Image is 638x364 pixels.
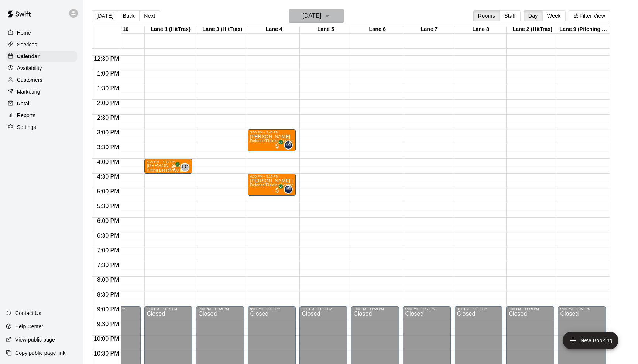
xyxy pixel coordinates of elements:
[403,26,455,33] div: Lane 7
[287,185,293,194] span: Jose Polanco
[95,321,121,327] span: 9:30 PM
[274,142,281,150] span: All customers have paid
[6,51,77,62] a: Calendar
[17,41,37,48] p: Services
[95,115,121,121] span: 2:30 PM
[170,164,178,172] span: All customers have paid
[118,10,140,21] button: Back
[274,186,281,194] span: All customers have paid
[285,141,292,149] img: Jose Polanco
[17,88,40,95] p: Marketing
[455,26,507,33] div: Lane 8
[17,112,35,119] p: Reports
[17,53,40,60] p: Calendar
[95,232,121,239] span: 6:30 PM
[147,307,190,311] div: 9:00 PM – 11:59 PM
[95,277,121,283] span: 8:00 PM
[6,110,77,121] a: Reports
[95,247,121,253] span: 7:00 PM
[92,350,121,357] span: 10:30 PM
[147,168,222,172] span: Hitting Lesson (30 min)- [PERSON_NAME]
[196,26,248,33] div: Lane 3 (HitTrax)
[144,159,192,174] div: 4:00 PM – 4:30 PM: Wells Payne
[95,70,121,77] span: 1:00 PM
[250,130,294,134] div: 3:00 PM – 3:45 PM
[284,141,293,150] div: Jose Polanco
[6,98,77,109] a: Retail
[17,123,36,131] p: Settings
[145,26,196,33] div: Lane 1 (HitTrax)
[17,64,42,72] p: Availability
[6,74,77,85] a: Customers
[250,307,294,311] div: 9:00 PM – 11:59 PM
[558,26,610,33] div: Lane 9 (Pitching Area)
[95,100,121,106] span: 2:00 PM
[198,307,242,311] div: 9:00 PM – 11:59 PM
[6,63,77,74] a: Availability
[563,332,618,349] button: add
[289,9,344,23] button: [DATE]
[95,144,121,150] span: 3:30 PM
[250,139,344,143] span: Defense/Fielding Lesson (45 min)- [PERSON_NAME]
[457,307,500,311] div: 9:00 PM – 11:59 PM
[92,10,118,21] button: [DATE]
[139,10,160,21] button: Next
[524,10,543,21] button: Day
[95,262,121,268] span: 7:30 PM
[6,122,77,133] a: Settings
[92,56,121,62] span: 12:30 PM
[15,323,43,330] p: Help Center
[183,163,189,172] span: Eric Opelski
[508,307,552,311] div: 9:00 PM – 11:59 PM
[500,10,521,21] button: Staff
[6,86,77,97] a: Marketing
[17,29,31,36] p: Home
[284,185,293,194] div: Jose Polanco
[6,27,77,38] a: Home
[15,309,41,317] p: Contact Us
[147,160,190,164] div: 4:00 PM – 4:30 PM
[15,336,55,343] p: View public page
[248,174,296,196] div: 4:30 PM – 5:15 PM: Wells Payne
[6,39,77,50] a: Services
[95,291,121,298] span: 8:30 PM
[182,164,188,171] span: EO
[285,186,292,193] img: Jose Polanco
[300,26,351,33] div: Lane 5
[95,218,121,224] span: 6:00 PM
[95,85,121,91] span: 1:30 PM
[560,307,604,311] div: 9:00 PM – 11:59 PM
[95,129,121,136] span: 3:00 PM
[92,336,121,342] span: 10:00 PM
[95,306,121,312] span: 9:00 PM
[569,10,610,21] button: Filter View
[248,26,300,33] div: Lane 4
[15,349,65,357] p: Copy public page link
[17,100,31,107] p: Retail
[95,203,121,209] span: 5:30 PM
[95,174,121,180] span: 4:30 PM
[95,188,121,195] span: 5:00 PM
[302,11,321,21] h6: [DATE]
[351,26,403,33] div: Lane 6
[248,129,296,151] div: 3:00 PM – 3:45 PM: Talan Webster
[302,307,345,311] div: 9:00 PM – 11:59 PM
[95,159,121,165] span: 4:00 PM
[250,175,294,178] div: 4:30 PM – 5:15 PM
[287,141,293,150] span: Jose Polanco
[181,163,189,172] div: Eric Opelski
[405,307,449,311] div: 9:00 PM – 11:59 PM
[353,307,397,311] div: 9:00 PM – 11:59 PM
[473,10,500,21] button: Rooms
[507,26,558,33] div: Lane 2 (HitTrax)
[17,76,42,84] p: Customers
